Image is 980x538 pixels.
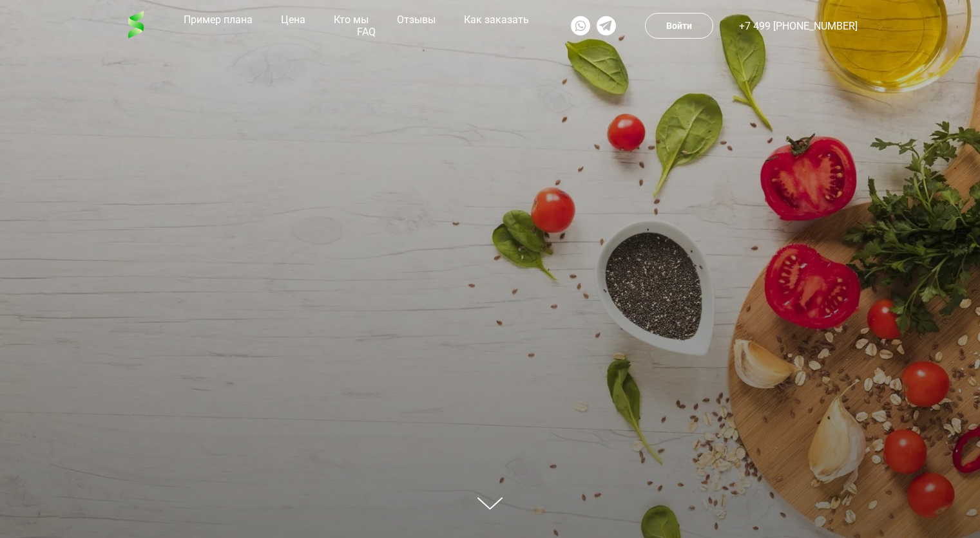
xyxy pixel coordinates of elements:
[739,20,858,32] a: +7 499 [PHONE_NUMBER]
[331,14,372,26] a: Кто мы
[394,14,439,26] a: Отзывы
[180,14,256,26] a: Пример плана
[278,14,309,26] a: Цена
[666,15,692,37] td: Войти
[354,26,379,38] a: FAQ
[645,13,713,39] a: Войти
[461,14,532,26] a: Как заказать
